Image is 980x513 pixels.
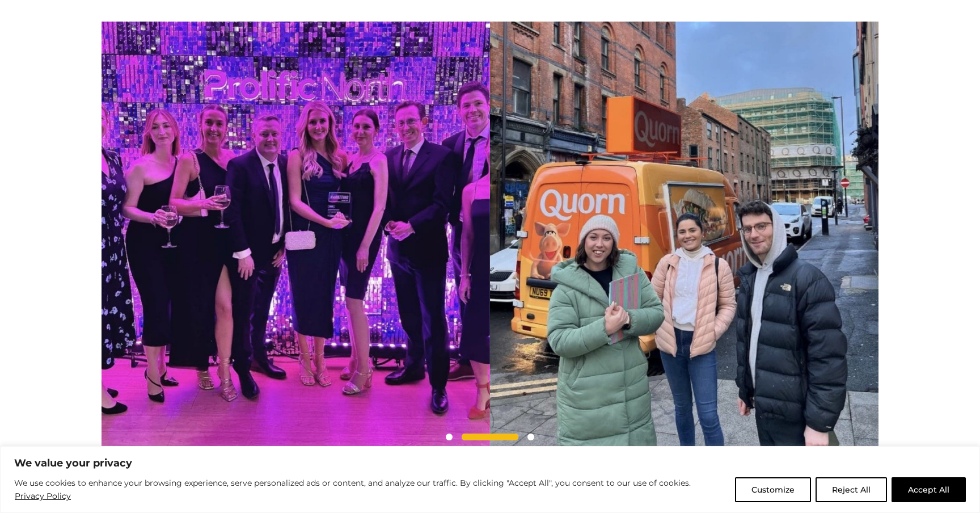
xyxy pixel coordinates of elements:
p: We use cookies to enhance your browsing experience, serve personalized ads or content, and analyz... [14,477,726,503]
button: Accept All [892,477,966,502]
button: Customize [735,477,811,502]
a: Privacy Policy [14,489,71,503]
button: Reject All [816,477,887,502]
img: Ponderosa Quorn Shoot [490,22,878,449]
p: We value your privacy [14,456,966,470]
img: Prolific North Award [102,22,490,449]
